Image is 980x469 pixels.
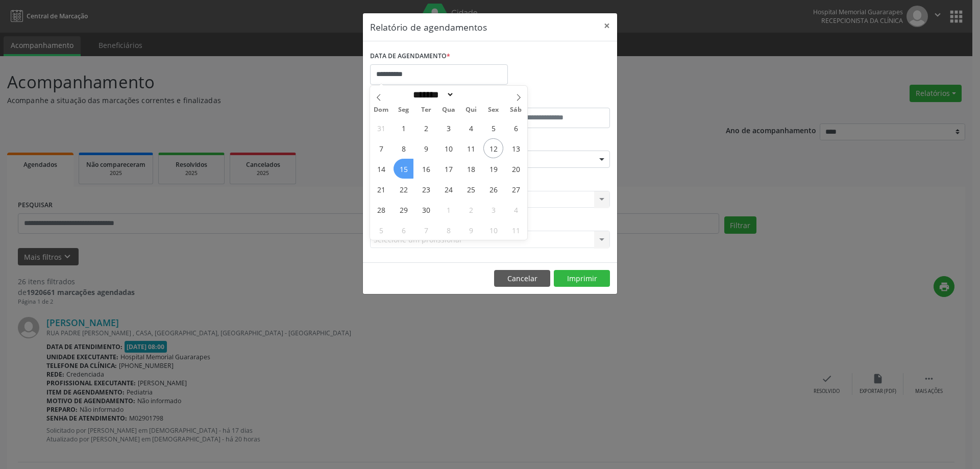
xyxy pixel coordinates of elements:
span: Setembro 11, 2025 [461,138,481,158]
span: Setembro 17, 2025 [438,159,458,179]
span: Setembro 8, 2025 [394,138,413,158]
span: Setembro 20, 2025 [506,159,526,179]
span: Outubro 6, 2025 [394,220,413,240]
span: Setembro 2, 2025 [416,118,436,138]
span: Setembro 27, 2025 [506,179,526,199]
span: Outubro 2, 2025 [461,200,481,219]
span: Outubro 10, 2025 [483,220,503,240]
span: Outubro 1, 2025 [438,200,458,219]
h5: Relatório de agendamentos [370,20,487,34]
span: Seg [393,107,415,113]
span: Setembro 3, 2025 [438,118,458,138]
span: Setembro 6, 2025 [506,118,526,138]
span: Setembro 22, 2025 [394,179,413,199]
span: Setembro 12, 2025 [483,138,503,158]
select: Month [409,89,454,100]
span: Setembro 18, 2025 [461,159,481,179]
span: Outubro 3, 2025 [483,200,503,219]
span: Setembro 19, 2025 [483,159,503,179]
span: Agosto 31, 2025 [371,118,391,138]
span: Setembro 24, 2025 [438,179,458,199]
span: Setembro 23, 2025 [416,179,436,199]
span: Ter [415,107,437,113]
span: Setembro 14, 2025 [371,159,391,179]
span: Outubro 5, 2025 [371,220,391,240]
button: Close [597,13,617,38]
span: Sex [482,107,505,113]
span: Setembro 16, 2025 [416,159,436,179]
span: Qui [460,107,482,113]
span: Outubro 11, 2025 [506,220,526,240]
span: Outubro 8, 2025 [438,220,458,240]
span: Setembro 10, 2025 [438,138,458,158]
span: Setembro 15, 2025 [394,159,413,179]
span: Outubro 7, 2025 [416,220,436,240]
label: DATA DE AGENDAMENTO [370,48,450,64]
span: Setembro 21, 2025 [371,179,391,199]
span: Setembro 9, 2025 [416,138,436,158]
span: Setembro 30, 2025 [416,200,436,219]
span: Setembro 4, 2025 [461,118,481,138]
span: Setembro 25, 2025 [461,179,481,199]
span: Setembro 7, 2025 [371,138,391,158]
span: Outubro 9, 2025 [461,220,481,240]
label: ATÉ [493,92,610,108]
span: Setembro 5, 2025 [483,118,503,138]
button: Cancelar [494,270,550,287]
button: Imprimir [554,270,610,287]
span: Dom [370,107,393,113]
span: Qua [437,107,460,113]
span: Setembro 26, 2025 [483,179,503,199]
span: Setembro 1, 2025 [394,118,413,138]
span: Setembro 29, 2025 [394,200,413,219]
span: Setembro 13, 2025 [506,138,526,158]
span: Sáb [505,107,527,113]
span: Setembro 28, 2025 [371,200,391,219]
span: Outubro 4, 2025 [506,200,526,219]
input: Year [454,89,488,100]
